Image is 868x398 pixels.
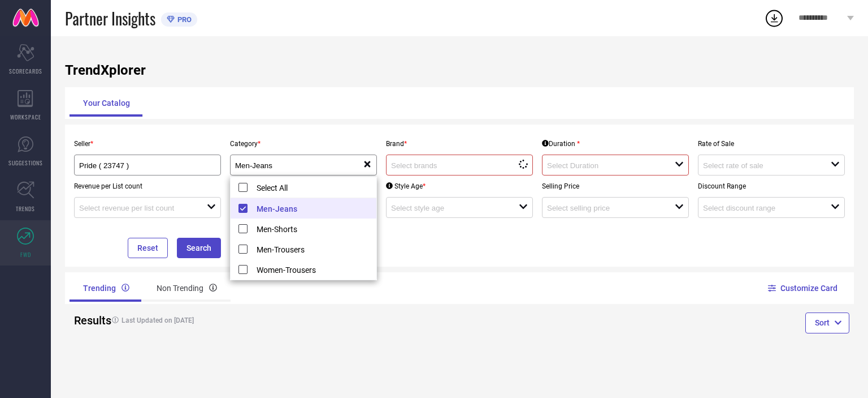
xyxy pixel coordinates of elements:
[547,161,662,170] input: Select Duration
[65,62,854,78] h1: TrendXplorer
[79,204,194,212] input: Select revenue per list count
[9,67,42,75] span: SCORECARDS
[177,238,221,258] button: Search
[698,182,845,190] p: Discount Range
[703,204,818,212] input: Select discount range
[128,238,168,258] button: Reset
[175,15,192,24] span: PRO
[235,161,350,170] input: Select upto 10 categories
[805,313,849,333] button: Sort
[386,140,533,148] p: Brand
[231,198,376,219] li: Men-Jeans
[74,140,221,148] p: Seller
[79,160,216,170] div: Pride ( 23747 )
[703,161,818,170] input: Select rate of sale
[391,204,506,212] input: Select style age
[106,316,418,324] h4: Last Updated on [DATE]
[542,140,580,148] div: Duration
[74,314,97,327] h2: Results
[231,259,376,280] li: Women-Trousers
[231,177,376,198] li: Select All
[542,182,689,190] p: Selling Price
[231,219,376,239] li: Men-Shorts
[143,275,231,302] div: Non Trending
[235,160,363,170] div: Men-Jeans
[547,204,662,212] input: Select selling price
[79,161,202,170] input: Select seller
[231,239,376,259] li: Men-Trousers
[74,182,221,190] p: Revenue per List count
[10,113,41,121] span: WORKSPACE
[391,161,506,170] input: Select brands
[8,159,43,167] span: SUGGESTIONS
[70,89,144,117] div: Your Catalog
[20,250,31,259] span: FWD
[770,272,838,304] button: Customize Card
[16,204,35,213] span: TRENDS
[698,140,845,148] p: Rate of Sale
[764,8,784,28] div: Open download list
[386,182,426,190] div: Style Age
[70,275,143,302] div: Trending
[65,7,155,30] span: Partner Insights
[230,140,377,148] p: Category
